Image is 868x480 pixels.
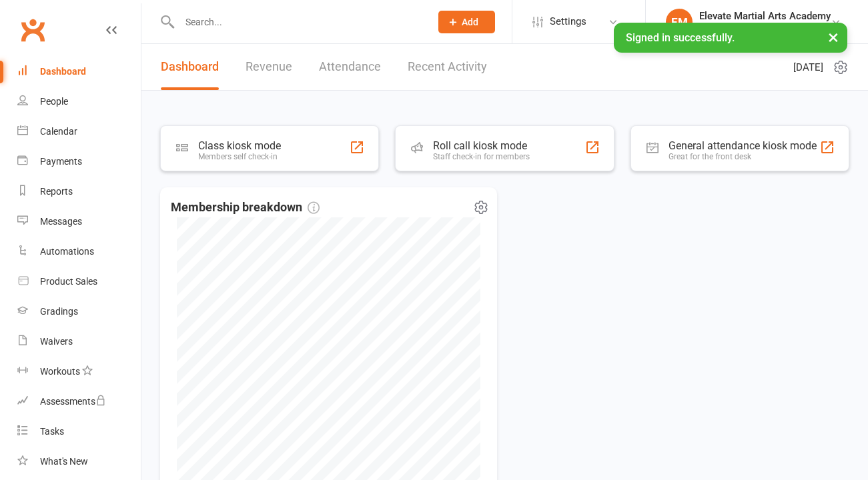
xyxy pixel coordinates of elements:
[40,276,97,287] div: Product Sales
[40,156,82,167] div: Payments
[433,152,530,161] div: Staff check-in for members
[40,336,73,347] div: Waivers
[17,387,141,417] a: Assessments
[17,237,141,267] a: Automations
[40,306,78,317] div: Gradings
[40,186,73,197] div: Reports
[175,13,422,31] input: Search...
[821,23,845,51] button: ×
[699,22,831,34] div: Elevate Martial Arts Academy
[433,139,530,152] div: Roll call kiosk mode
[17,447,141,477] a: What's New
[550,7,586,37] span: Settings
[438,11,495,33] button: Add
[17,357,141,387] a: Workouts
[171,198,320,217] span: Membership breakdown
[40,366,80,377] div: Workouts
[626,31,735,44] span: Signed in successfully.
[17,207,141,237] a: Messages
[17,57,141,87] a: Dashboard
[17,87,141,117] a: People
[40,426,64,437] div: Tasks
[666,9,693,35] div: EM
[246,44,292,90] a: Revenue
[40,396,106,407] div: Assessments
[462,17,478,27] span: Add
[17,177,141,207] a: Reports
[669,152,817,161] div: Great for the front desk
[319,44,381,90] a: Attendance
[198,139,281,152] div: Class kiosk mode
[17,297,141,327] a: Gradings
[161,44,219,90] a: Dashboard
[40,246,94,257] div: Automations
[17,267,141,297] a: Product Sales
[408,44,487,90] a: Recent Activity
[40,126,77,137] div: Calendar
[16,13,49,47] a: Clubworx
[17,147,141,177] a: Payments
[40,216,82,227] div: Messages
[40,66,86,77] div: Dashboard
[699,10,831,22] div: Elevate Martial Arts Academy
[793,59,823,75] span: [DATE]
[40,96,68,107] div: People
[17,417,141,447] a: Tasks
[40,456,88,467] div: What's New
[17,327,141,357] a: Waivers
[669,139,817,152] div: General attendance kiosk mode
[17,117,141,147] a: Calendar
[198,152,281,161] div: Members self check-in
